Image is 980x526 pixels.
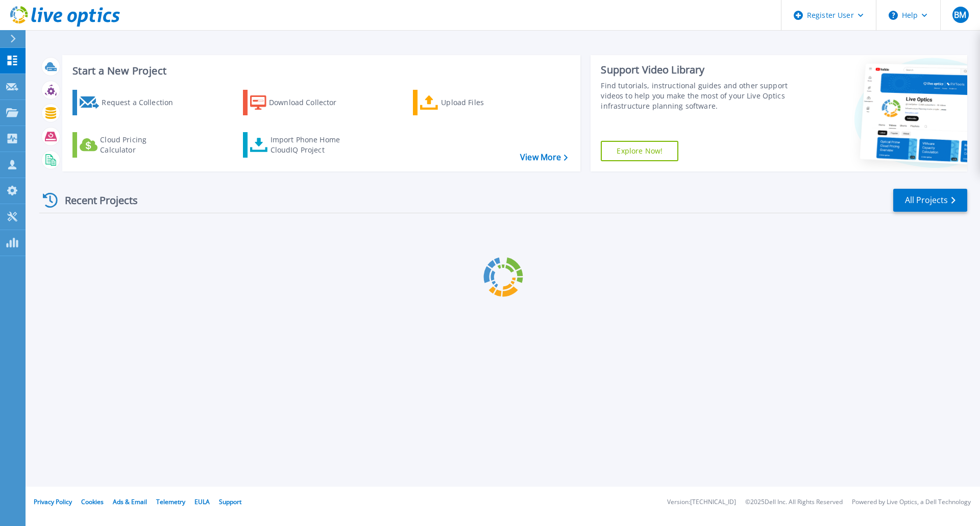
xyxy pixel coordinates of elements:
a: Cloud Pricing Calculator [72,132,186,158]
a: Privacy Policy [34,497,72,506]
li: Powered by Live Optics, a Dell Technology [852,499,971,506]
a: Request a Collection [72,90,186,115]
span: BM [954,11,966,19]
div: Support Video Library [601,63,793,77]
a: Upload Files [413,90,527,115]
a: Cookies [81,497,104,506]
li: Version: [TECHNICAL_ID] [667,499,736,506]
a: Support [219,497,241,506]
div: Find tutorials, instructional guides and other support videos to help you make the most of your L... [601,81,793,111]
a: Telemetry [156,497,185,506]
div: Import Phone Home CloudIQ Project [271,135,350,155]
a: View More [520,153,568,162]
div: Cloud Pricing Calculator [100,135,182,155]
div: Request a Collection [102,92,183,113]
a: EULA [194,497,210,506]
a: Ads & Email [113,497,147,506]
a: All Projects [893,189,967,212]
div: Recent Projects [39,188,152,213]
a: Download Collector [243,90,357,115]
h3: Start a New Project [72,65,568,77]
a: Explore Now! [601,141,678,161]
li: © 2025 Dell Inc. All Rights Reserved [745,499,843,506]
div: Download Collector [269,92,351,113]
div: Upload Files [441,92,523,113]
